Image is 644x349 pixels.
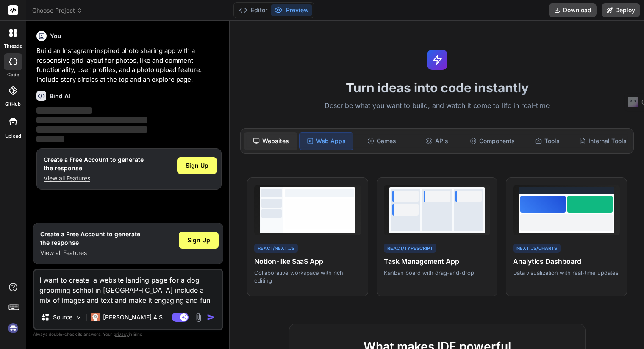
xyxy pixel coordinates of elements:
p: Data visualization with real-time updates [513,269,620,277]
p: View all Features [44,174,144,183]
p: [PERSON_NAME] 4 S.. [103,313,166,321]
label: GitHub [5,101,21,108]
label: code [7,71,19,78]
button: Deploy [602,3,640,17]
p: View all Features [40,249,140,257]
h1: Create a Free Account to generate the response [40,230,140,247]
span: ‌ [36,117,147,123]
label: threads [4,43,22,50]
div: Next.js/Charts [513,244,561,253]
h6: Bind AI [50,92,70,100]
img: signin [6,321,20,335]
div: React/Next.js [254,244,298,253]
div: APIs [411,132,464,150]
div: Games [355,132,408,150]
p: Always double-check its answers. Your in Bind [33,330,223,338]
span: ‌ [36,126,147,133]
div: Internal Tools [576,132,630,150]
h4: Notion-like SaaS App [254,256,361,266]
span: Choose Project [32,6,83,15]
div: Websites [244,132,297,150]
h6: You [50,32,61,40]
span: Sign Up [186,161,208,170]
h4: Task Management App [384,256,491,266]
span: ‌ [36,136,64,142]
div: Components [466,132,519,150]
div: React/TypeScript [384,244,436,253]
img: attachment [194,313,203,322]
button: Download [549,3,597,17]
img: Claude 4 Sonnet [91,313,100,321]
h1: Create a Free Account to generate the response [44,155,144,172]
p: Kanban board with drag-and-drop [384,269,491,277]
p: Build an Instagram-inspired photo sharing app with a responsive grid layout for photos, like and ... [36,46,222,84]
textarea: I want to create a website landing page for a dog grooming schhol in [GEOGRAPHIC_DATA] include a ... [34,270,222,305]
img: Pick Models [75,314,82,321]
img: icon [207,313,215,321]
div: Tools [521,132,574,150]
span: privacy [114,332,129,337]
button: Editor [236,4,271,16]
p: Source [53,313,72,321]
h4: Analytics Dashboard [513,256,620,266]
span: Sign Up [187,236,210,244]
h1: Turn ideas into code instantly [235,80,639,95]
span: ‌ [36,107,92,114]
div: Web Apps [299,132,353,150]
button: Preview [271,4,312,16]
p: Describe what you want to build, and watch it come to life in real-time [235,100,639,111]
p: Collaborative workspace with rich editing [254,269,361,284]
label: Upload [5,133,21,140]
